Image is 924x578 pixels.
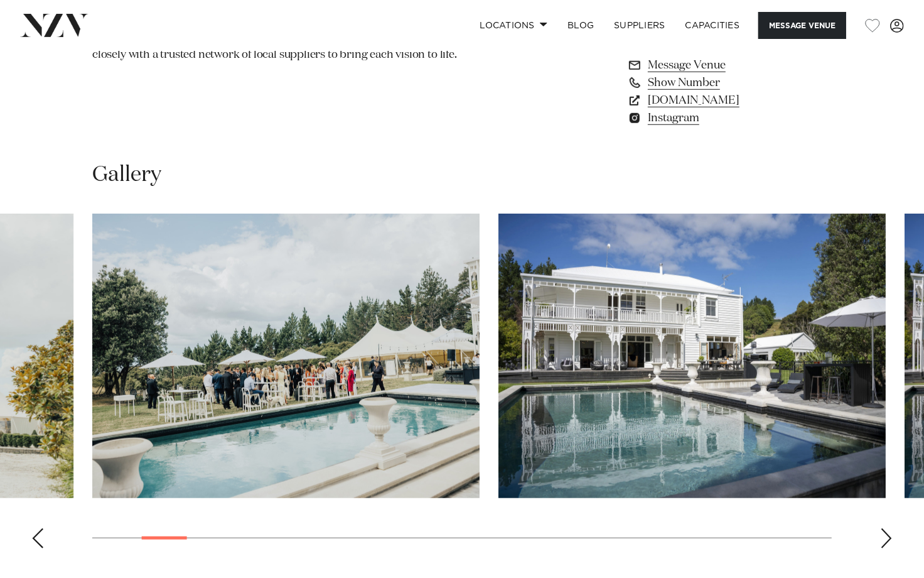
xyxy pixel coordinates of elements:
a: Locations [470,12,557,39]
a: Message Venue [627,57,832,74]
img: nzv-logo.png [20,14,89,36]
a: Instagram [627,109,832,127]
swiper-slide: 3 / 30 [92,214,480,498]
a: Show Number [627,74,832,92]
a: [DOMAIN_NAME] [627,92,832,109]
a: BLOG [557,12,604,39]
a: Capacities [675,12,750,39]
a: SUPPLIERS [604,12,675,39]
button: Message Venue [758,12,846,39]
h2: Gallery [92,161,161,189]
swiper-slide: 4 / 30 [498,214,886,498]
